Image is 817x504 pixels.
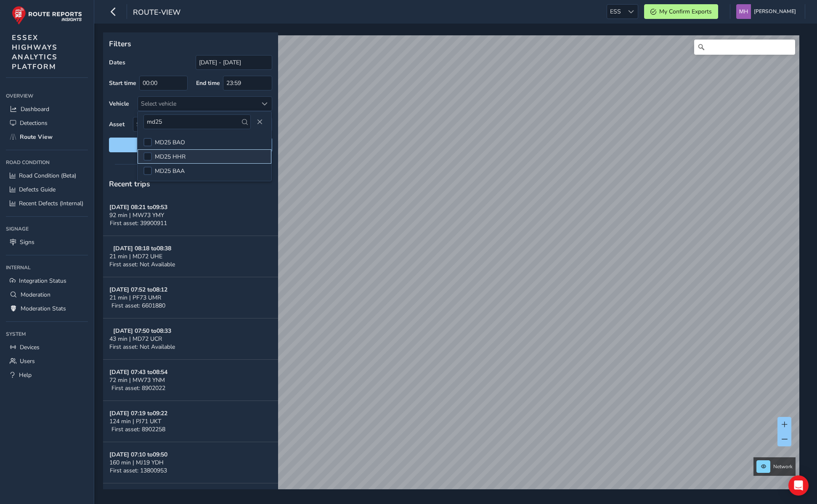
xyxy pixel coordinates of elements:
[19,172,76,180] span: Road Condition (Beta)
[109,252,162,260] span: 21 min | MD72 UHE
[103,442,278,483] button: [DATE] 07:10 to09:50160 min | MJ19 YDHFirst asset: 13800953
[6,102,88,116] a: Dashboard
[6,340,88,354] a: Devices
[109,335,162,343] span: 43 min | MD72 UCR
[12,33,58,72] span: ESSEX HIGHWAYS ANALYTICS PLATFORM
[6,183,88,196] a: Defects Guide
[155,138,185,146] span: MD25 BAO
[109,343,175,351] span: First asset: Not Available
[103,195,278,236] button: [DATE] 08:21 to09:5392 min | MW73 YMYFirst asset: 39900911
[103,401,278,442] button: [DATE] 07:19 to09:22124 min | PJ71 UKTFirst asset: 8902258
[754,4,796,19] span: [PERSON_NAME]
[254,116,265,128] button: Close
[6,261,88,274] div: Internal
[113,244,171,252] strong: [DATE] 08:18 to 08:38
[111,425,165,433] span: First asset: 8902258
[138,97,258,111] div: Select vehicle
[103,360,278,401] button: [DATE] 07:43 to08:5472 min | MW73 YNMFirst asset: 8902022
[659,8,712,16] span: My Confirm Exports
[6,328,88,340] div: System
[196,79,220,87] label: End time
[6,223,88,235] div: Signage
[6,354,88,368] a: Users
[6,130,88,144] a: Route View
[6,235,88,249] a: Signs
[109,58,125,66] label: Dates
[155,167,185,175] span: MD25 BAA
[19,186,56,194] span: Defects Guide
[111,384,165,392] span: First asset: 8902022
[109,100,129,108] label: Vehicle
[109,417,161,425] span: 124 min | PJ71 UKT
[109,211,164,219] span: 92 min | MW73 YMY
[103,236,278,277] button: [DATE] 08:18 to08:3821 min | MD72 UHEFirst asset: Not Available
[111,302,165,310] span: First asset: 6601880
[6,156,88,169] div: Road Condition
[109,260,175,268] span: First asset: Not Available
[736,4,799,19] button: [PERSON_NAME]
[109,138,272,152] button: Reset filters
[110,219,167,227] span: First asset: 39900911
[109,38,272,49] p: Filters
[109,179,150,189] span: Recent trips
[103,318,278,360] button: [DATE] 07:50 to08:3343 min | MD72 UCRFirst asset: Not Available
[109,376,165,384] span: 72 min | MW73 YNM
[20,238,34,246] span: Signs
[109,79,136,87] label: Start time
[6,288,88,302] a: Moderation
[21,291,50,299] span: Moderation
[110,467,167,475] span: First asset: 13800953
[133,7,180,19] span: route-view
[109,368,167,376] strong: [DATE] 07:43 to 08:54
[155,153,186,161] span: MD25 HHR
[133,117,258,131] span: Select an asset code
[19,199,83,207] span: Recent Defects (Internal)
[644,4,718,19] button: My Confirm Exports
[21,105,49,113] span: Dashboard
[20,343,40,351] span: Devices
[21,305,66,313] span: Moderation Stats
[19,371,32,379] span: Help
[115,141,266,149] span: Reset filters
[109,286,167,294] strong: [DATE] 07:52 to 08:12
[6,196,88,210] a: Recent Defects (Internal)
[607,5,624,19] span: ESS
[109,451,167,459] strong: [DATE] 07:10 to 09:50
[6,368,88,382] a: Help
[773,463,793,470] span: Network
[6,90,88,102] div: Overview
[109,409,167,417] strong: [DATE] 07:19 to 09:22
[20,357,35,365] span: Users
[19,277,66,285] span: Integration Status
[788,475,809,496] div: Open Intercom Messenger
[694,40,795,55] input: Hae
[109,294,161,302] span: 21 min | PF73 UMR
[109,459,164,467] span: 160 min | MJ19 YDH
[6,302,88,316] a: Moderation Stats
[20,133,53,141] span: Route View
[6,169,88,183] a: Road Condition (Beta)
[736,4,751,19] img: diamond-layout
[106,35,799,499] canvas: Map
[113,327,171,335] strong: [DATE] 07:50 to 08:33
[20,119,48,127] span: Detections
[6,274,88,288] a: Integration Status
[109,120,125,128] label: Asset
[6,116,88,130] a: Detections
[103,277,278,318] button: [DATE] 07:52 to08:1221 min | PF73 UMRFirst asset: 6601880
[109,203,167,211] strong: [DATE] 08:21 to 09:53
[12,6,82,25] img: rr logo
